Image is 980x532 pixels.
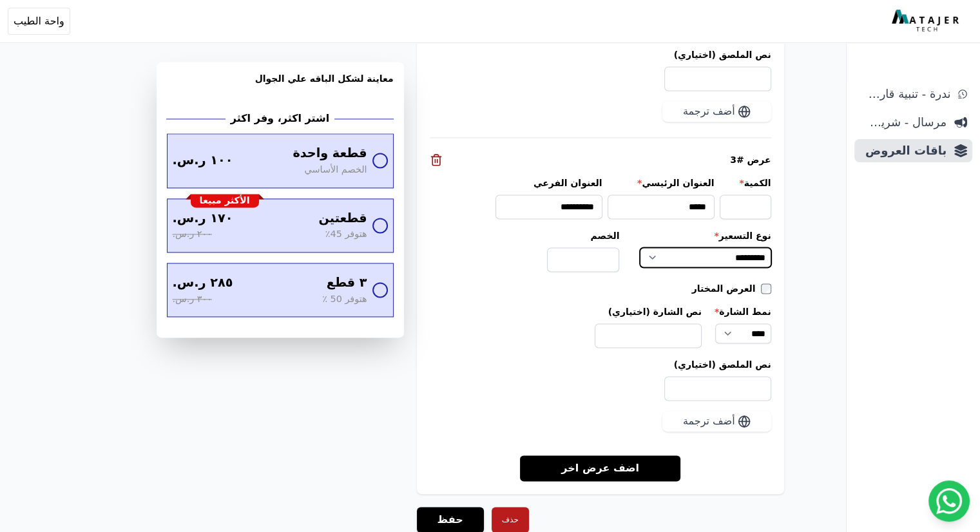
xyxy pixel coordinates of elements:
span: ١٠٠ ر.س. [173,151,233,170]
div: عرض #3 [430,153,771,166]
label: الكمية [720,176,771,189]
span: ٣ قطع [327,274,367,292]
span: قطعتين [318,209,367,228]
label: العرض المختار [692,282,761,295]
label: العنوان الرئيسي [608,176,715,189]
h2: اشتر اكثر، وفر اكثر [231,111,329,126]
span: هتوفر 45٪ [325,227,367,242]
label: العنوان الفرعي [495,176,602,189]
span: الخصم الأساسي [304,163,367,177]
span: ٢٠٠ ر.س. [173,227,212,242]
button: أضف ترجمة [662,101,771,122]
h3: معاينة لشكل الباقه علي الجوال [167,72,394,100]
span: ندرة - تنبية قارب علي النفاذ [860,85,950,103]
span: ٣٠٠ ر.س. [173,292,212,307]
img: MatajerTech Logo [892,10,962,33]
button: واحة الطيب [8,8,70,35]
span: أضف ترجمة [683,104,735,119]
span: واحة الطيب [14,14,64,29]
label: الخصم [547,229,619,242]
label: نوع التسعير [640,229,771,242]
span: ٢٨٥ ر.س. [173,274,233,292]
span: ١٧٠ ر.س. [173,209,233,228]
span: هتوفر 50 ٪ [322,292,367,307]
label: نص الملصق (اختياري) [430,358,771,371]
label: نص الشارة (اختياري) [595,305,702,318]
a: اضف عرض اخر [520,455,680,481]
span: باقات العروض [860,142,946,160]
label: نص الملصق (اختياري) [430,48,771,61]
span: قطعة واحدة [293,144,367,163]
span: مرسال - شريط دعاية [860,113,946,131]
span: أضف ترجمة [683,413,735,429]
label: نمط الشارة [715,305,771,318]
div: الأكثر مبيعا [191,194,259,208]
button: أضف ترجمة [662,411,771,432]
